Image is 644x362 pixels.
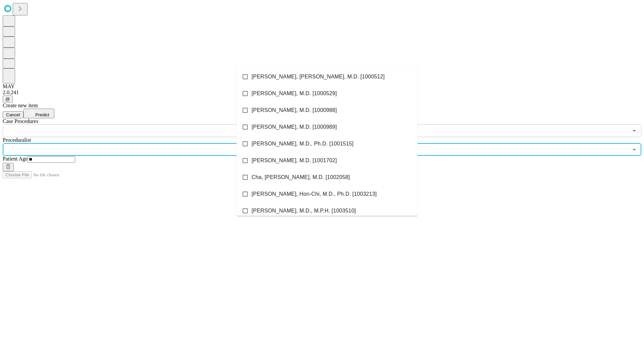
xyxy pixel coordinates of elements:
[252,89,337,98] span: [PERSON_NAME], M.D. [1000529]
[252,157,337,165] span: [PERSON_NAME], M.D. [1001702]
[3,156,28,162] span: Patient Age
[5,97,10,102] span: @
[252,140,354,148] span: [PERSON_NAME], M.D., Ph.D. [1001515]
[252,173,350,181] span: Cha, [PERSON_NAME], M.D. [1002058]
[252,190,377,198] span: [PERSON_NAME], Hon-Chi, M.D., Ph.D. [1003213]
[3,89,641,96] div: 2.0.241
[3,137,31,143] span: Proceduralist
[3,83,641,89] div: MAY
[3,111,23,118] button: Cancel
[23,109,54,118] button: Predict
[252,106,337,114] span: [PERSON_NAME], M.D. [1000988]
[252,73,385,81] span: [PERSON_NAME], [PERSON_NAME], M.D. [1000512]
[3,103,38,108] span: Create new item
[252,123,337,131] span: [PERSON_NAME], M.D. [1000989]
[35,112,49,117] span: Predict
[630,145,639,154] button: Close
[3,96,13,103] button: @
[6,112,20,117] span: Cancel
[630,126,639,135] button: Open
[3,118,38,124] span: Scheduled Procedure
[252,207,356,215] span: [PERSON_NAME], M.D., M.P.H. [1003510]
